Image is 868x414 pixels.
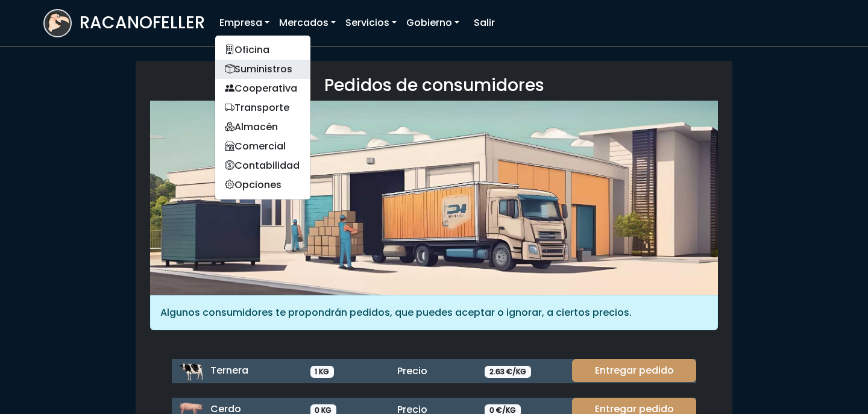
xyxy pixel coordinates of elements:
[401,11,464,35] a: Gobierno
[215,175,310,195] a: Opciones
[310,366,335,378] span: 1 KG
[179,359,203,383] img: ternera.png
[215,11,274,35] a: Empresa
[274,11,341,35] a: Mercados
[215,98,310,118] a: Transporte
[43,6,205,40] a: RACANOFELLER
[80,13,205,33] h3: RACANOFELLER
[390,364,477,378] div: Precio
[150,295,718,330] div: Algunos consumidores te propondrán pedidos, que puedes aceptar o ignorar, a ciertos precios.
[215,60,310,79] a: Suministros
[215,118,310,137] a: Almacén
[215,79,310,98] a: Cooperativa
[215,137,310,156] a: Comercial
[45,10,71,33] img: logoracarojo.png
[215,40,310,60] a: Oficina
[210,363,248,377] span: Ternera
[150,101,718,295] img: orders.jpg
[215,156,310,175] a: Contabilidad
[469,11,500,35] a: Salir
[572,359,696,382] a: Entregar pedido
[341,11,401,35] a: Servicios
[150,75,718,96] h3: Pedidos de consumidores
[485,366,531,378] span: 2.63 €/KG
